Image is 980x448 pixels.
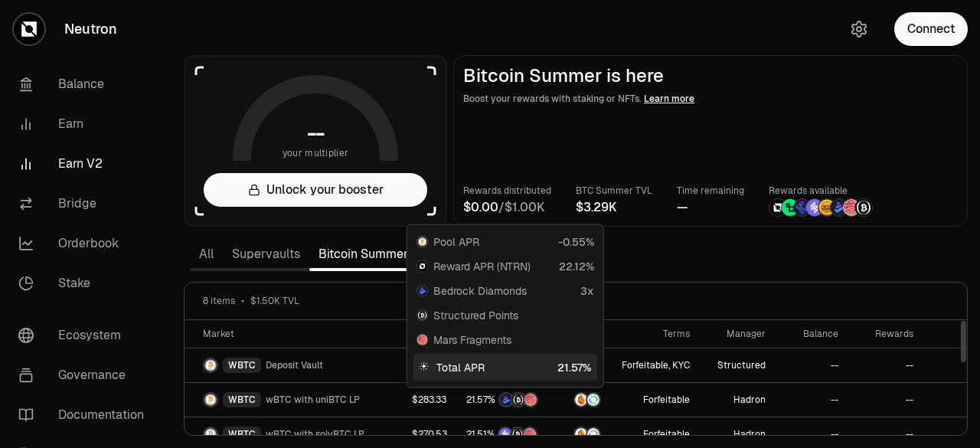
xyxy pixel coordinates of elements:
[417,286,428,296] img: Bedrock Diamonds
[204,359,217,371] img: WBTC Logo
[433,234,479,250] span: Pool APR
[733,394,766,406] a: Hadron
[818,199,835,216] img: Pump Points
[417,335,428,345] img: Mars Fragments
[223,239,309,270] a: Supervaults
[6,64,165,104] a: Balance
[309,239,417,270] a: Bitcoin Summer
[185,383,967,417] tr: WBTC LogoWBTCwBTC with uniBTC LP$283.3321.57%Bedrock DiamondsStructured PointsMars FragmentsAmber...
[466,394,495,406] span: 21.57%
[204,428,217,440] img: WBTC Logo
[203,392,394,407] a: WBTC LogoWBTCwBTC with uniBTC LP
[412,428,447,440] a: $270.53
[831,394,838,406] a: --
[266,394,360,406] span: wBTC with uniBTC LP
[463,198,551,217] div: /
[843,199,860,216] img: Mars Fragments
[223,392,261,407] div: WBTC
[558,234,594,250] div: -0.55%
[831,359,838,371] a: --
[266,359,323,371] span: Deposit Vault
[223,427,261,442] div: WBTC
[643,428,690,440] a: Forfeitable
[266,428,364,440] span: wBTC with solvBTC LP
[418,237,427,247] img: WBTC Logo
[906,394,913,406] a: --
[190,239,223,270] a: All
[560,392,601,407] a: AmberSupervaults
[559,259,594,274] div: 22.12%
[223,358,261,373] div: WBTC
[6,355,165,395] a: Governance
[6,144,165,184] a: Earn V2
[524,394,537,406] img: Mars Fragments
[794,199,811,216] img: EtherFi Points
[6,316,165,355] a: Ecosystem
[644,93,694,105] span: Learn more
[587,428,599,440] img: Supervaults
[204,394,217,406] img: WBTC Logo
[906,359,913,371] a: --
[769,199,786,216] img: NTRN
[417,310,428,321] img: Structured Points
[831,428,838,440] a: --
[6,184,165,224] a: Bridge
[6,224,165,263] a: Orderbook
[463,183,551,198] p: Rewards distributed
[466,428,541,440] a: 21.51%Solv PointsStructured PointsMars Fragments
[557,360,591,375] div: 21.57%
[512,394,524,406] img: Structured Points
[463,65,958,87] h2: Bitcoin Summer is here
[619,328,690,340] div: Terms
[466,392,541,407] button: 21.57%Bedrock DiamondsStructured PointsMars Fragments
[185,348,967,383] tr: WBTC LogoWBTCDeposit Vault$61.270.00%Structured PointsStructuredForfeitable, KYCStructured----
[500,394,512,406] img: Bedrock Diamonds
[203,295,235,307] span: 8 items
[894,12,968,46] button: Connect
[622,359,690,371] a: Forfeitable, KYC
[806,199,823,216] img: Solv Points
[466,394,541,406] a: 21.57%Bedrock DiamondsStructured PointsMars Fragments
[283,146,349,161] span: your multiplier
[575,428,587,440] img: Amber
[677,183,744,198] p: Time remaining
[511,428,524,440] img: Structured Points
[6,395,165,435] a: Documentation
[643,394,690,406] a: Forfeitable
[575,394,587,406] img: Amber
[417,261,428,272] img: NTRN
[466,427,541,442] button: 21.51%Solv PointsStructured PointsMars Fragments
[433,283,527,299] span: Bedrock Diamonds
[204,173,427,207] button: Unlock your booster
[6,263,165,303] a: Stake
[524,428,536,440] img: Mars Fragments
[436,360,485,375] span: Total APR
[580,283,594,299] div: 3x
[433,332,511,348] span: Mars Fragments
[466,428,495,440] span: 21.51%
[717,359,766,371] a: Structured
[708,328,766,340] div: Manager
[560,427,601,442] a: AmberSupervaults
[463,91,958,106] p: Boost your rewards with staking or NFTs.
[433,259,531,274] span: Reward APR (NTRN)
[587,394,599,406] img: Supervaults
[203,427,394,442] a: WBTC LogoWBTCwBTC with solvBTC LP
[857,328,914,340] div: Rewards
[6,104,165,144] a: Earn
[250,295,299,307] span: $1.50K TVL
[576,183,652,198] p: BTC Summer TVL
[433,308,518,323] span: Structured Points
[307,121,325,146] h1: --
[855,199,872,216] img: Structured Points
[203,358,394,373] a: WBTC LogoWBTCDeposit Vault
[906,428,913,440] a: --
[784,328,838,340] div: Balance
[499,428,511,440] img: Solv Points
[831,199,848,216] img: Bedrock Diamonds
[769,183,873,198] p: Rewards available
[203,328,394,340] div: Market
[733,428,766,440] a: Hadron
[412,394,446,406] a: $283.33
[677,198,744,217] div: —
